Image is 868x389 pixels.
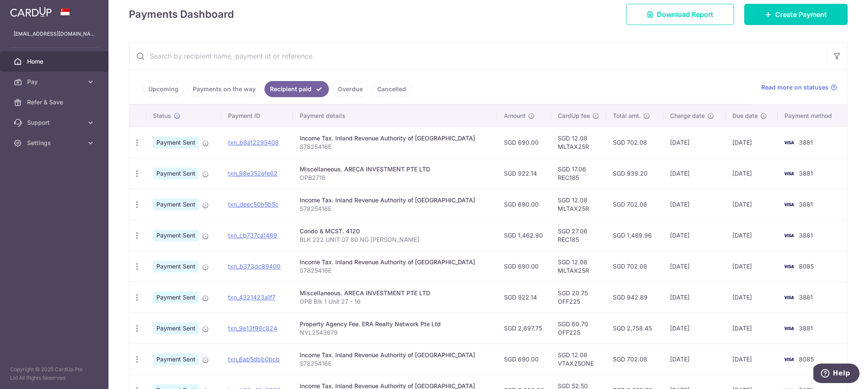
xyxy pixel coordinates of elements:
span: Payment Sent [153,322,199,334]
div: Property Agency Fee. ERA Realty Network Pte Ltd [300,320,490,328]
td: SGD 702.08 [606,251,663,282]
iframe: Opens a widget where you can find more information [813,364,860,385]
div: Income Tax. Inland Revenue Authority of [GEOGRAPHIC_DATA] [300,196,490,204]
td: SGD 939.20 [606,158,663,189]
th: Payment method [778,105,847,127]
td: SGD 60.70 OFF225 [551,313,606,344]
a: txn_98e352efe02 [228,170,278,177]
span: 3881 [799,232,813,239]
td: [DATE] [663,313,726,344]
td: SGD 702.08 [606,344,663,375]
td: SGD 20.75 OFF225 [551,282,606,313]
a: Recipient paid [264,81,329,97]
span: 3881 [799,139,813,146]
div: Condo & MCST. 4120 [300,227,490,235]
td: [DATE] [726,251,778,282]
td: SGD 12.08 MLTAX25R [551,127,606,158]
div: Miscellaneous. ARECA INVESTMENT PTE LTD [300,165,490,174]
td: SGD 2,697.75 [497,313,551,344]
div: Income Tax. Inland Revenue Authority of [GEOGRAPHIC_DATA] [300,258,490,266]
span: Download Report [657,9,713,20]
img: Bank Card [780,230,797,241]
td: [DATE] [663,251,726,282]
a: txn_deec50b5b5c [228,201,278,208]
span: Payment Sent [153,137,199,148]
p: OPB BIk 1 Unit 27 - 16 [300,297,490,306]
a: Download Report [626,4,734,25]
a: txn_b373dc89400 [228,263,281,270]
a: Create Payment [744,4,848,25]
span: Read more on statuses [761,83,829,92]
span: 3881 [799,325,813,332]
td: [DATE] [726,344,778,375]
input: Search by recipient name, payment id or reference [129,42,827,70]
span: Due date [732,112,758,120]
span: Charge date [670,112,705,120]
span: Payment Sent [153,291,199,303]
img: Bank Card [780,261,797,271]
img: Bank Card [780,137,797,148]
td: [DATE] [663,344,726,375]
td: SGD 12.08 MLTAX25R [551,189,606,220]
td: SGD 12.08 VTAX25ONE [551,344,606,375]
span: 3881 [799,170,813,177]
img: CardUp [10,7,52,17]
th: Payment details [293,105,497,127]
span: 8085 [799,355,814,363]
td: SGD 27.06 REC185 [551,220,606,251]
span: Status [153,112,171,120]
td: [DATE] [726,127,778,158]
td: SGD 690.00 [497,189,551,220]
td: [DATE] [726,158,778,189]
div: Income Tax. Inland Revenue Authority of [GEOGRAPHIC_DATA] [300,134,490,143]
a: txn_cb737ca1489 [228,232,277,239]
a: Overdue [332,81,368,97]
a: txn_4321423a1f7 [228,294,275,301]
span: Payment Sent [153,199,199,210]
a: txn_6ab5dbb0bcb [228,355,280,363]
img: Bank Card [780,323,797,333]
td: [DATE] [726,282,778,313]
th: Payment ID [221,105,293,127]
td: [DATE] [726,313,778,344]
p: BLK 222 UNIT 07 80 NG [PERSON_NAME] [300,235,490,244]
td: SGD 1,489.96 [606,220,663,251]
span: 3881 [799,201,813,208]
a: Upcoming [143,81,184,97]
td: [DATE] [663,127,726,158]
td: SGD 942.89 [606,282,663,313]
td: SGD 12.08 MLTAX25R [551,251,606,282]
img: Bank Card [780,168,797,179]
td: SGD 2,758.45 [606,313,663,344]
p: NVL2543679 [300,328,490,337]
span: Settings [27,139,83,147]
td: [DATE] [726,220,778,251]
a: txn_b8a12295408 [228,139,279,146]
td: [DATE] [663,158,726,189]
span: 8085 [799,263,814,270]
span: Payment Sent [153,168,199,179]
td: [DATE] [663,220,726,251]
div: Income Tax. Inland Revenue Authority of [GEOGRAPHIC_DATA] [300,351,490,359]
span: Payment Sent [153,260,199,272]
h4: Payments Dashboard [129,7,234,22]
p: S7825416E [300,359,490,368]
p: S7825416E [300,204,490,213]
span: Payment Sent [153,229,199,241]
td: SGD 702.08 [606,189,663,220]
td: SGD 690.00 [497,127,551,158]
td: SGD 690.00 [497,251,551,282]
p: S7825416E [300,266,490,275]
p: S7825416E [300,143,490,151]
td: [DATE] [726,189,778,220]
td: SGD 922.14 [497,158,551,189]
div: Miscellaneous. ARECA INVESTMENT PTE LTD [300,289,490,297]
span: 3881 [799,294,813,301]
span: Total amt. [613,112,641,120]
td: [DATE] [663,282,726,313]
a: Payments on the way [187,81,261,97]
td: SGD 1,462.90 [497,220,551,251]
a: Read more on statuses [761,83,837,92]
a: txn_9e13f98c824 [228,325,277,332]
